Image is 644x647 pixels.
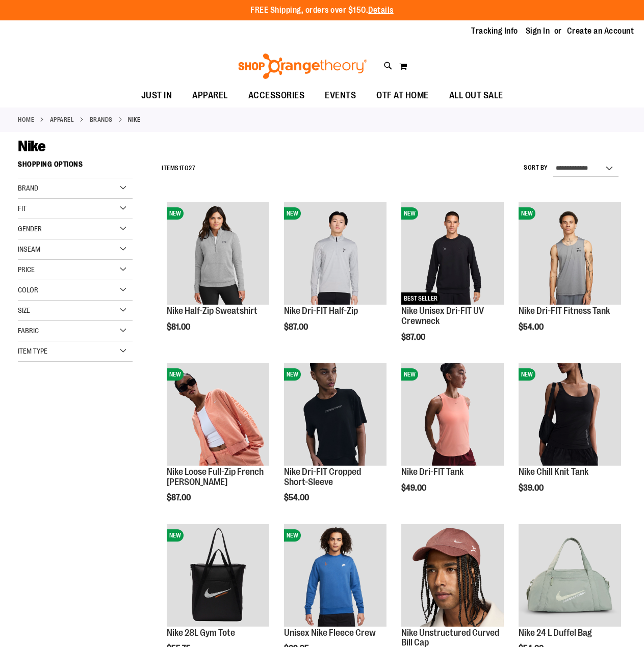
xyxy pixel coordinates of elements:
img: Shop Orangetheory [237,53,369,79]
span: BEST SELLER [401,292,440,305]
a: Nike Dri-FIT Half-Zip [284,306,358,316]
a: Nike Chill Knit TankNEW [519,363,621,467]
span: Fabric [18,327,39,335]
span: NEW [519,207,535,220]
span: Fit [18,204,27,212]
span: $87.00 [401,333,427,342]
span: Nike [18,138,45,155]
a: Nike Loose Full-Zip French Terry HoodieNEW [167,363,269,467]
a: Create an Account [567,25,634,37]
a: Nike 28L Gym ToteNEW [167,524,269,628]
img: Nike Dri-FIT Fitness Tank [519,202,621,305]
a: Nike 28L Gym Tote [167,628,235,638]
a: Nike Dri-FIT TankNEW [401,363,504,467]
div: product [396,358,509,519]
span: $81.00 [167,322,192,332]
div: product [513,358,626,519]
span: NEW [167,207,184,220]
img: Nike Chill Knit Tank [519,363,621,466]
strong: Nike [128,115,140,124]
div: product [513,197,626,358]
span: Inseam [18,245,40,253]
a: APPAREL [50,115,74,124]
a: Nike Half-Zip Sweatshirt [167,306,257,316]
a: Nike Dri-FIT Tank [401,467,463,477]
label: Sort By [524,164,548,172]
span: NEW [167,368,184,381]
span: EVENTS [325,84,356,107]
span: Color [18,286,38,294]
span: NEW [401,207,418,220]
span: Item Type [18,347,47,355]
a: Nike Dri-FIT Fitness TankNEW [519,202,621,306]
a: Nike Dri-FIT Fitness Tank [519,306,610,316]
span: Size [18,306,30,314]
span: $54.00 [284,493,311,502]
span: NEW [167,529,184,542]
span: OTF AT HOME [376,84,429,107]
a: Nike Unisex Dri-FIT UV Crewneck [401,306,484,326]
span: NEW [284,368,301,381]
div: product [162,197,274,358]
a: Nike Half-Zip SweatshirtNEW [167,202,269,306]
span: ACCESSORIES [248,84,305,107]
span: $49.00 [401,483,428,493]
a: Nike 24 L Duffel Bag [519,524,621,628]
span: Brand [18,184,38,192]
div: product [396,197,509,368]
span: 27 [189,165,195,172]
a: Nike Unstructured Curved Bill Cap [401,524,504,628]
span: Price [18,265,35,274]
div: product [279,358,392,529]
span: APPAREL [192,84,228,107]
a: Nike Dri-FIT Cropped Short-SleeveNEW [284,363,387,467]
a: Nike 24 L Duffel Bag [519,628,592,638]
span: JUST IN [141,84,172,107]
img: Nike Half-Zip Sweatshirt [167,202,269,305]
img: Nike Dri-FIT Tank [401,363,504,466]
span: $39.00 [519,483,545,493]
img: Nike 24 L Duffel Bag [519,524,621,627]
a: Nike Unisex Dri-FIT UV CrewneckNEWBEST SELLER [401,202,504,306]
a: Nike Dri-FIT Cropped Short-Sleeve [284,467,361,487]
span: $87.00 [167,493,192,502]
a: Nike Chill Knit Tank [519,467,588,477]
a: Tracking Info [471,25,518,37]
a: BRANDS [90,115,113,124]
div: product [279,197,392,358]
span: NEW [401,368,418,381]
img: Nike Dri-FIT Half-Zip [284,202,387,305]
a: Details [368,6,394,15]
h2: Items to [162,160,195,176]
span: ALL OUT SALE [449,84,503,107]
span: $87.00 [284,322,310,332]
span: NEW [284,207,301,220]
strong: Shopping Options [18,155,133,178]
a: Sign In [526,25,550,37]
a: Unisex Nike Fleece CrewNEW [284,524,387,628]
img: Nike Unstructured Curved Bill Cap [401,524,504,627]
div: product [162,358,274,529]
span: NEW [519,368,535,381]
img: Nike Loose Full-Zip French Terry Hoodie [167,363,269,466]
img: Nike Dri-FIT Cropped Short-Sleeve [284,363,387,466]
span: NEW [284,529,301,542]
a: Nike Dri-FIT Half-ZipNEW [284,202,387,306]
img: Nike Unisex Dri-FIT UV Crewneck [401,202,504,305]
a: Nike Loose Full-Zip French [PERSON_NAME] [167,467,264,487]
span: Gender [18,225,42,233]
p: FREE Shipping, orders over $150. [250,5,394,16]
span: $54.00 [519,322,545,332]
span: 1 [179,165,182,172]
a: Unisex Nike Fleece Crew [284,628,376,638]
img: Unisex Nike Fleece Crew [284,524,387,627]
img: Nike 28L Gym Tote [167,524,269,627]
a: Home [18,115,34,124]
